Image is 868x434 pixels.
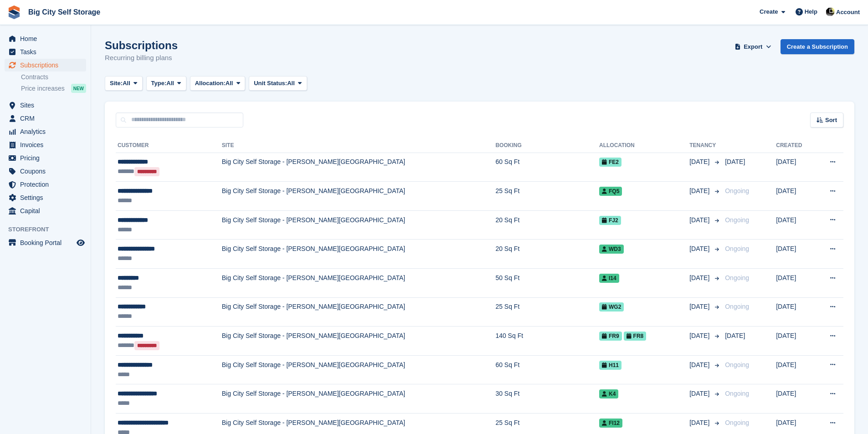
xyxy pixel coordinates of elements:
span: FI12 [599,419,622,428]
span: [DATE] [689,215,711,225]
span: Subscriptions [20,59,75,71]
td: 25 Sq Ft [495,297,599,327]
td: 60 Sq Ft [495,153,599,182]
a: menu [5,112,86,125]
th: Allocation [599,138,689,153]
td: [DATE] [776,384,815,414]
a: Contracts [21,73,86,82]
a: menu [5,32,86,45]
a: menu [5,236,86,249]
td: Big City Self Storage - [PERSON_NAME][GEOGRAPHIC_DATA] [222,182,496,211]
a: menu [5,191,86,204]
button: Type: All [146,76,186,91]
td: [DATE] [776,153,815,182]
span: All [166,79,174,88]
span: FQ5 [599,187,622,196]
a: Price increases NEW [21,83,86,93]
td: 25 Sq Ft [495,182,599,211]
span: Storefront [8,225,91,234]
a: menu [5,165,86,178]
span: Sort [825,116,837,125]
span: [DATE] [725,158,745,165]
span: FR8 [624,332,647,341]
span: Ongoing [725,216,749,224]
span: [DATE] [689,273,711,283]
span: Booking Portal [20,236,75,249]
span: Export [744,42,762,51]
td: 20 Sq Ft [495,240,599,269]
img: Patrick Nevin [826,7,835,16]
td: Big City Self Storage - [PERSON_NAME][GEOGRAPHIC_DATA] [222,210,496,240]
a: Create a Subscription [781,39,854,54]
td: Big City Self Storage - [PERSON_NAME][GEOGRAPHIC_DATA] [222,269,496,298]
span: Allocation: [195,79,226,88]
span: Protection [20,178,75,191]
span: Ongoing [725,274,749,281]
span: I14 [599,274,619,283]
span: FE2 [599,158,621,167]
span: Help [805,7,817,16]
a: Big City Self Storage [25,5,104,20]
th: Tenancy [689,138,721,153]
span: WD3 [599,245,624,254]
span: Ongoing [725,390,749,397]
a: menu [5,125,86,138]
td: [DATE] [776,269,815,298]
span: Ongoing [725,187,749,194]
td: [DATE] [776,327,815,356]
a: menu [5,204,86,217]
a: Preview store [75,237,86,248]
span: Price increases [21,84,65,93]
span: All [287,79,295,88]
button: Site: All [105,76,143,91]
span: CRM [20,112,75,125]
button: Unit Status: All [249,76,307,91]
span: Invoices [20,138,75,151]
span: [DATE] [689,418,711,428]
td: Big City Self Storage - [PERSON_NAME][GEOGRAPHIC_DATA] [222,297,496,327]
span: [DATE] [689,389,711,398]
td: [DATE] [776,355,815,384]
span: Pricing [20,152,75,164]
td: 60 Sq Ft [495,355,599,384]
a: menu [5,138,86,151]
a: menu [5,152,86,164]
span: Analytics [20,125,75,138]
span: Ongoing [725,361,749,368]
span: WG2 [599,302,624,311]
th: Created [776,138,815,153]
td: [DATE] [776,297,815,327]
span: All [123,79,130,88]
span: Ongoing [725,419,749,426]
td: 140 Sq Ft [495,327,599,356]
span: [DATE] [689,360,711,370]
span: Create [760,7,778,16]
span: All [226,79,233,88]
td: Big City Self Storage - [PERSON_NAME][GEOGRAPHIC_DATA] [222,240,496,269]
a: menu [5,99,86,112]
p: Recurring billing plans [105,53,178,63]
span: [DATE] [689,244,711,254]
span: [DATE] [689,186,711,196]
td: 50 Sq Ft [495,269,599,298]
td: [DATE] [776,210,815,240]
span: [DATE] [689,302,711,311]
span: Ongoing [725,303,749,310]
span: Type: [151,79,167,88]
td: Big City Self Storage - [PERSON_NAME][GEOGRAPHIC_DATA] [222,355,496,384]
span: Capital [20,204,75,217]
span: Ongoing [725,245,749,252]
th: Site [222,138,496,153]
span: Coupons [20,165,75,178]
span: Account [836,8,860,17]
span: Home [20,32,75,45]
th: Booking [495,138,599,153]
span: Settings [20,191,75,204]
button: Allocation: All [190,76,246,91]
a: menu [5,46,86,58]
th: Customer [116,138,222,153]
span: K4 [599,389,618,398]
span: [DATE] [725,332,745,339]
span: FR9 [599,332,622,341]
a: menu [5,178,86,191]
